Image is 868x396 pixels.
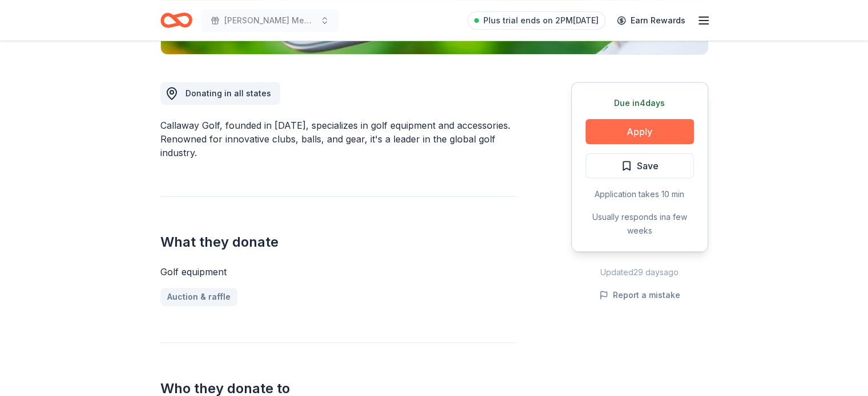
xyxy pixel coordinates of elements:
a: Plus trial ends on 2PM[DATE] [467,11,605,30]
button: Apply [586,119,694,144]
a: Earn Rewards [610,10,692,31]
button: Save [586,153,694,178]
div: Due in 4 days [586,96,694,110]
span: Donating in all states [185,88,271,98]
div: Callaway Golf, founded in [DATE], specializes in golf equipment and accessories. Renowned for inn... [160,119,516,160]
span: [PERSON_NAME] Memorial Golf Tournament [224,14,316,27]
a: Home [160,7,192,34]
div: Usually responds in a few weeks [586,210,694,238]
span: Plus trial ends on 2PM[DATE] [483,14,599,27]
a: Auction & raffle [160,288,237,306]
div: Updated 29 days ago [571,266,708,279]
span: Save [637,158,659,173]
div: Golf equipment [160,265,516,279]
div: Application takes 10 min [586,187,694,201]
button: Report a mistake [599,288,680,302]
button: [PERSON_NAME] Memorial Golf Tournament [201,9,338,32]
h2: What they donate [160,233,516,251]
